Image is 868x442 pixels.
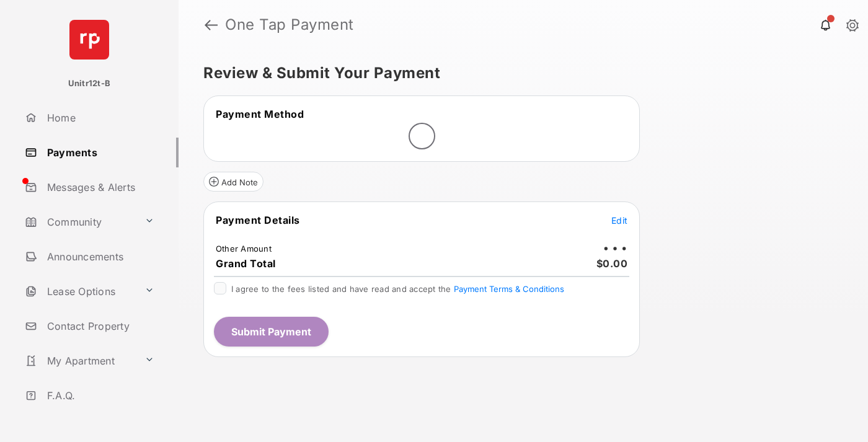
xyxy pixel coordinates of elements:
[203,172,263,192] button: Add Note
[203,66,833,81] h5: Review & Submit Your Payment
[20,172,179,202] a: Messages & Alerts
[231,284,564,294] span: I agree to the fees listed and have read and accept the
[611,215,627,226] span: Edit
[20,242,179,272] a: Announcements
[20,346,139,376] a: My Apartment
[20,311,179,341] a: Contact Property
[225,17,354,32] strong: One Tap Payment
[68,77,110,90] p: Unitr12t-B
[215,243,272,254] td: Other Amount
[20,103,179,133] a: Home
[20,138,179,167] a: Payments
[611,214,627,226] button: Edit
[20,207,139,237] a: Community
[454,284,564,294] button: I agree to the fees listed and have read and accept the
[216,257,276,270] span: Grand Total
[69,20,109,60] img: svg+xml;base64,PHN2ZyB4bWxucz0iaHR0cDovL3d3dy53My5vcmcvMjAwMC9zdmciIHdpZHRoPSI2NCIgaGVpZ2h0PSI2NC...
[596,257,628,270] span: $0.00
[216,214,300,226] span: Payment Details
[216,108,304,120] span: Payment Method
[214,317,329,347] button: Submit Payment
[20,276,139,306] a: Lease Options
[20,381,179,410] a: F.A.Q.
